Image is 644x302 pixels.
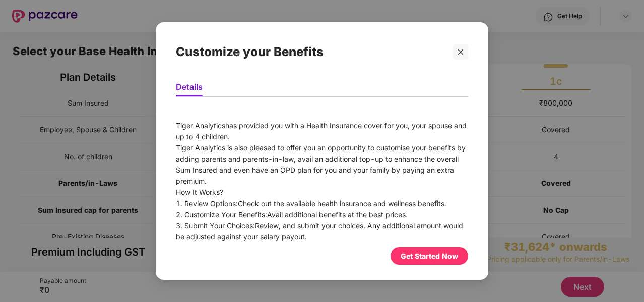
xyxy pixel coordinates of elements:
span: close [457,48,464,56]
div: Check out the available health insurance and wellness benefits. [176,198,468,209]
div: How It Works? [176,187,468,198]
div: Tiger Analytics is also pleased to offer you an opportunity to customise your benefits by adding ... [176,142,468,187]
span: 1. Review Options: [176,199,238,208]
div: has provided you with a Health Insurance cover for you, your spouse and up to 4 children. [176,120,468,142]
span: 3. Submit Your Choices: [176,221,255,230]
span: 2. Customize Your Benefits: [176,210,267,219]
li: Details [176,82,203,96]
span: Tiger Analytics [176,121,225,130]
div: Avail additional benefits at the best prices. [176,209,468,220]
div: Review, and submit your choices. Any additional amount would be adjusted against your salary payout. [176,220,468,242]
div: Customize your Benefits [176,32,444,72]
div: Get Started Now [401,250,458,262]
